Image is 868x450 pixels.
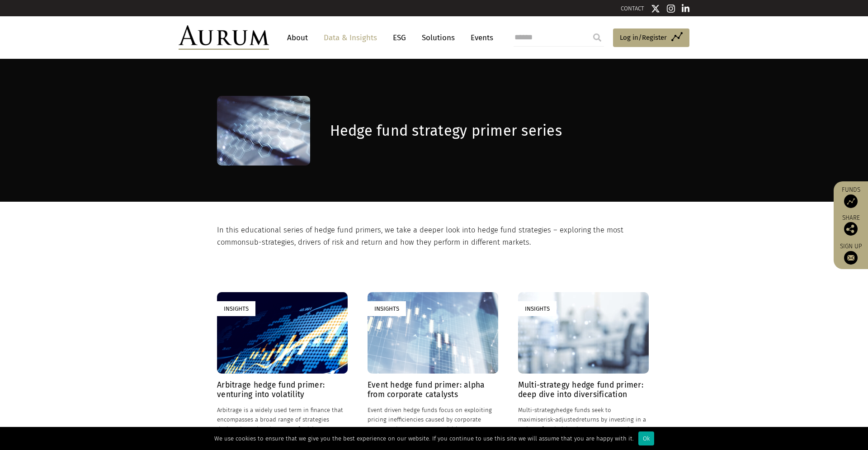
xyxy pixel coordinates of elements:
[518,301,557,316] div: Insights
[388,29,410,46] a: ESG
[319,29,382,46] a: Data & Insights
[518,407,556,413] span: Multi-strategy
[217,405,348,444] p: Arbitrage is a widely used term in finance that encompasses a broad range of strategies designed ...
[368,380,498,399] h4: Event hedge fund primer: alpha from corporate catalysts
[246,238,294,246] span: sub-strategies
[466,29,493,46] a: Events
[217,380,348,399] h4: Arbitrage hedge fund primer: venturing into volatility
[621,5,644,12] a: CONTACT
[838,186,863,208] a: Funds
[368,301,406,316] div: Insights
[667,4,675,13] img: Instagram icon
[518,405,649,444] p: hedge funds seek to maximise returns by investing in a variety of underlying investment strategie...
[844,222,858,236] img: Share this post
[838,242,863,265] a: Sign up
[217,301,255,316] div: Insights
[179,25,269,50] img: Aurum
[651,4,660,13] img: Twitter icon
[588,28,606,47] input: Submit
[682,4,690,13] img: Linkedin icon
[543,416,579,423] span: risk-adjusted
[844,194,858,208] img: Access Funds
[330,122,649,140] h1: Hedge fund strategy primer series
[217,224,649,248] p: In this educational series of hedge fund primers, we take a deeper look into hedge fund strategie...
[844,251,858,265] img: Sign up to our newsletter
[417,29,459,46] a: Solutions
[613,28,689,47] a: Log in/Register
[283,29,312,46] a: About
[368,405,498,444] p: Event driven hedge funds focus on exploiting pricing inefficiencies caused by corporate events su...
[838,215,863,236] div: Share
[638,431,654,445] div: Ok
[620,32,667,43] span: Log in/Register
[518,380,649,399] h4: Multi-strategy hedge fund primer: deep dive into diversification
